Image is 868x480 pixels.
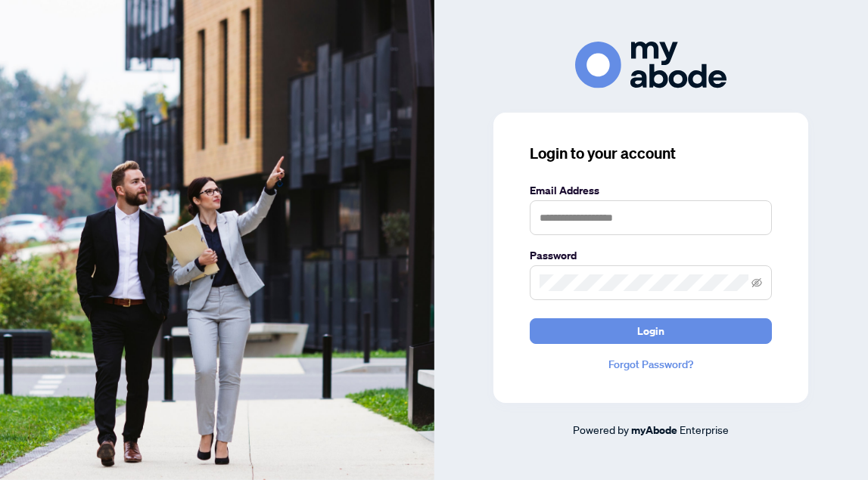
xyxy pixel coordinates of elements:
a: myAbode [631,422,677,438]
span: eye-invisible [751,277,762,288]
label: Password [530,247,772,264]
button: Login [530,318,772,344]
img: ma-logo [575,42,726,88]
label: Email Address [530,182,772,199]
span: Powered by [573,423,629,436]
span: Enterprise [680,423,729,436]
h3: Login to your account [530,143,772,164]
span: Login [637,319,664,343]
a: Forgot Password? [530,356,772,373]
